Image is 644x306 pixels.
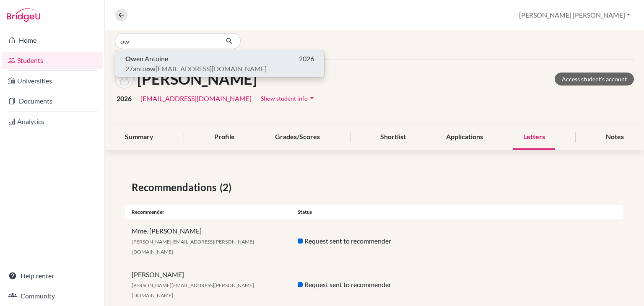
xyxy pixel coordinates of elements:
img: Gianni Ralph Marzouka's avatar [115,70,134,88]
span: | [135,93,137,104]
div: Profile [204,125,245,150]
span: Recommendations [132,180,220,195]
h1: [PERSON_NAME] [137,70,257,88]
a: Analytics [2,113,103,130]
a: Help center [2,267,103,284]
div: Recommender [125,208,291,216]
a: Students [2,52,103,69]
a: Home [2,32,103,49]
span: 2026 [117,93,132,104]
div: Grades/Scores [265,125,330,150]
a: Documents [2,93,103,109]
span: (2) [220,180,235,195]
button: Show student infoarrow_drop_down [260,92,317,105]
span: [PERSON_NAME][EMAIL_ADDRESS][PERSON_NAME][DOMAIN_NAME] [132,239,254,255]
b: Ow [125,54,136,62]
a: Universities [2,73,103,89]
div: Request sent to recommender [291,236,457,246]
div: Notes [596,125,634,150]
div: Letters [513,125,555,150]
span: 27anto [EMAIL_ADDRESS][DOMAIN_NAME] [125,64,267,74]
div: Request sent to recommender [291,280,457,290]
span: [PERSON_NAME][EMAIL_ADDRESS][PERSON_NAME][DOMAIN_NAME] [132,282,254,298]
span: | [255,93,257,104]
div: Shortlist [370,125,416,150]
input: Find student by name... [115,33,219,49]
button: [PERSON_NAME] [PERSON_NAME] [515,7,634,23]
a: [EMAIL_ADDRESS][DOMAIN_NAME] [140,93,252,104]
img: Bridge-U [7,8,40,22]
span: Show student info [261,95,308,102]
div: Status [291,208,457,216]
span: 2026 [299,54,314,64]
a: Access student's account [555,73,634,86]
div: Mme. [PERSON_NAME] [125,226,291,256]
span: en Antoine [125,54,168,64]
div: [PERSON_NAME] [125,270,291,300]
a: Community [2,288,103,304]
div: Summary [115,125,164,150]
b: ow [146,65,156,73]
button: Owen Antoine202627antoow[EMAIL_ADDRESS][DOMAIN_NAME] [115,50,324,77]
div: Applications [436,125,493,150]
i: arrow_drop_down [308,94,316,102]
